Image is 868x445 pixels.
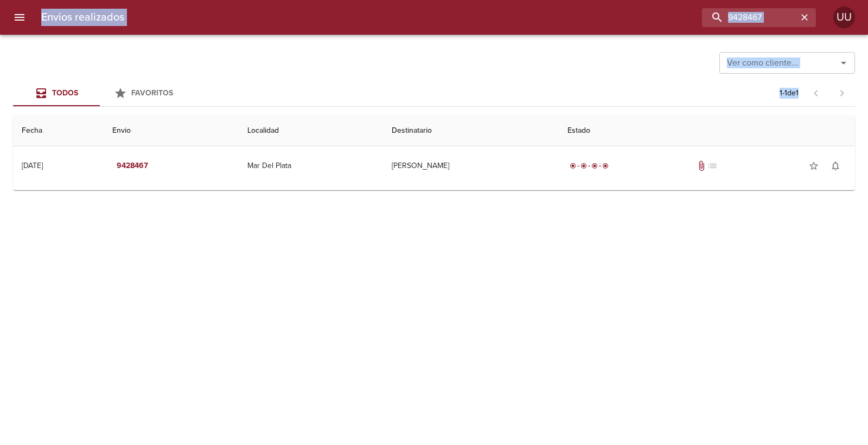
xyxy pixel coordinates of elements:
[825,155,846,177] button: Activar notificaciones
[117,159,148,173] em: 9428467
[696,160,707,171] span: Tiene documentos adjuntos
[239,146,383,185] td: Mar Del Plata
[104,115,239,146] th: Envio
[41,9,124,26] h6: Envios realizados
[836,55,851,70] button: Abrir
[580,163,587,169] span: radio_button_checked
[383,146,559,185] td: [PERSON_NAME]
[829,80,855,106] span: Pagina siguiente
[707,160,718,171] span: No tiene pedido asociado
[13,115,104,146] th: Fecha
[13,80,187,106] div: Tabs Envios
[52,88,78,98] span: Todos
[833,7,855,28] div: UU
[602,163,609,169] span: radio_button_checked
[803,155,825,177] button: Agregar a favoritos
[570,163,576,169] span: radio_button_checked
[112,156,152,176] button: 9428467
[830,160,841,171] span: notifications_none
[808,160,819,171] span: star_border
[567,160,611,171] div: Entregado
[803,87,829,98] span: Pagina anterior
[780,88,799,99] p: 1 - 1 de 1
[13,115,855,190] table: Tabla de envíos del cliente
[7,4,33,30] button: menu
[833,7,855,28] div: Abrir información de usuario
[22,161,43,170] div: [DATE]
[559,115,855,146] th: Estado
[383,115,559,146] th: Destinatario
[131,88,173,98] span: Favoritos
[591,163,598,169] span: radio_button_checked
[239,115,383,146] th: Localidad
[702,8,797,27] input: buscar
